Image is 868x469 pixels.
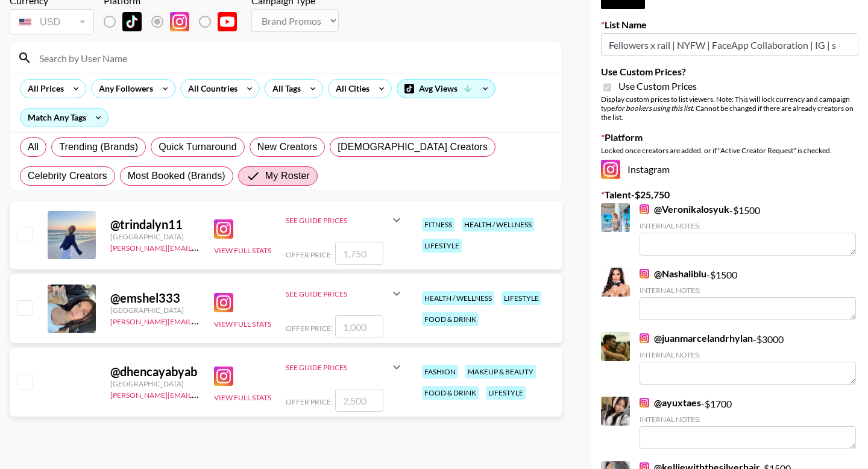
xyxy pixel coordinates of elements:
[214,219,233,239] img: Instagram
[335,242,383,265] input: 1,750
[422,365,458,379] div: fashion
[110,364,200,379] div: @ dhencayabyab
[618,80,697,92] span: Use Custom Prices
[32,48,555,68] input: Search by User Name
[640,333,649,343] img: Instagram
[214,246,271,255] button: View Full Stats
[257,140,318,154] span: New Creators
[640,203,856,256] div: - $ 1500
[92,80,156,98] div: Any Followers
[286,363,389,372] div: See Guide Prices
[640,204,649,214] img: Instagram
[601,160,620,179] img: Instagram
[601,66,858,78] label: Use Custom Prices?
[20,80,66,98] div: All Prices
[397,80,495,98] div: Avg Views
[159,140,237,154] span: Quick Turnaround
[615,104,693,113] em: for bookers using this list
[640,221,856,230] div: Internal Notes:
[335,315,383,338] input: 1,000
[640,332,856,385] div: - $ 3000
[640,397,856,449] div: - $ 1700
[601,189,858,201] label: Talent - $ 25,750
[601,19,858,31] label: List Name
[12,11,92,33] div: USD
[128,169,225,183] span: Most Booked (Brands)
[462,218,534,231] div: health / wellness
[502,291,541,305] div: lifestyle
[265,169,310,183] span: My Roster
[170,12,189,31] img: Instagram
[110,232,200,241] div: [GEOGRAPHIC_DATA]
[640,286,856,295] div: Internal Notes:
[338,140,488,154] span: [DEMOGRAPHIC_DATA] Creators
[110,315,346,326] a: [PERSON_NAME][EMAIL_ADDRESS][PERSON_NAME][DOMAIN_NAME]
[286,324,333,333] span: Offer Price:
[335,389,383,412] input: 2,500
[28,140,39,154] span: All
[422,239,462,253] div: lifestyle
[640,332,753,344] a: @juanmarcelandrhylan
[286,279,404,308] div: See Guide Prices
[422,312,479,326] div: food & drink
[286,250,333,259] span: Offer Price:
[110,306,200,315] div: [GEOGRAPHIC_DATA]
[601,131,858,143] label: Platform
[640,415,856,424] div: Internal Notes:
[286,353,404,382] div: See Guide Prices
[640,398,649,408] img: Instagram
[286,206,404,234] div: See Guide Prices
[122,12,142,31] img: TikTok
[640,350,856,359] div: Internal Notes:
[214,393,271,402] button: View Full Stats
[286,289,389,298] div: See Guide Prices
[422,386,479,400] div: food & drink
[486,386,526,400] div: lifestyle
[59,140,138,154] span: Trending (Brands)
[110,217,200,232] div: @ trindalyn11
[104,9,247,34] div: List locked to Instagram.
[110,241,346,253] a: [PERSON_NAME][EMAIL_ADDRESS][PERSON_NAME][DOMAIN_NAME]
[640,268,856,320] div: - $ 1500
[422,218,454,231] div: fitness
[214,367,233,386] img: Instagram
[265,80,303,98] div: All Tags
[465,365,536,379] div: makeup & beauty
[640,397,701,409] a: @ayuxtaes
[422,291,494,305] div: health / wellness
[28,169,107,183] span: Celebrity Creators
[640,203,729,215] a: @Veronikalosyuk
[286,216,389,225] div: See Guide Prices
[640,268,706,280] a: @Nashaliblu
[20,109,108,127] div: Match Any Tags
[601,95,858,122] div: Display custom prices to list viewers. Note: This will lock currency and campaign type . Cannot b...
[110,291,200,306] div: @ emshel333
[214,319,271,329] button: View Full Stats
[218,12,237,31] img: YouTube
[329,80,372,98] div: All Cities
[10,7,94,37] div: Currency is locked to USD
[110,388,346,400] a: [PERSON_NAME][EMAIL_ADDRESS][PERSON_NAME][DOMAIN_NAME]
[214,293,233,312] img: Instagram
[601,146,858,155] div: Locked once creators are added, or if "Active Creator Request" is checked.
[181,80,240,98] div: All Countries
[286,397,333,406] span: Offer Price:
[601,160,858,179] div: Instagram
[640,269,649,279] img: Instagram
[110,379,200,388] div: [GEOGRAPHIC_DATA]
